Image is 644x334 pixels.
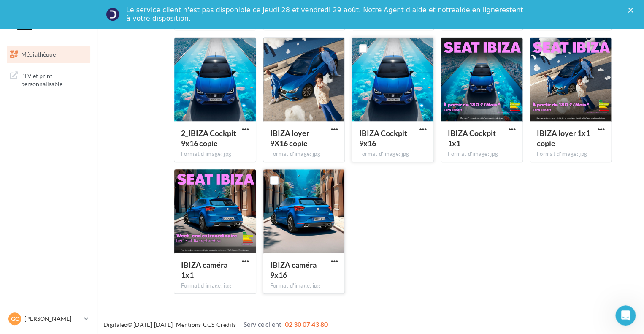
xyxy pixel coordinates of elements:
span: © [DATE]-[DATE] - - - [103,321,328,328]
span: PLV et print personnalisable [21,70,87,88]
span: IBIZA loyer 9X16 copie [270,128,309,148]
div: Format d'image: jpg [270,282,338,290]
span: 02 30 07 43 80 [285,320,328,328]
span: Service client [244,320,281,328]
span: IBIZA caméra 9x16 [270,260,317,280]
span: GC [11,315,19,323]
span: IBIZA loyer 1x1 copie [537,128,590,148]
span: 2_IBIZA Cockpit 9x16 copie [181,128,236,148]
div: Format d'image: jpg [537,150,605,158]
div: Format d'image: jpg [181,282,249,290]
div: Format d'image: jpg [448,150,516,158]
div: Format d'image: jpg [181,150,249,158]
div: Format d'image: jpg [270,150,338,158]
img: Profile image for Service-Client [106,8,119,21]
a: Mentions [176,321,201,328]
a: GC [PERSON_NAME] [7,311,90,327]
div: Format d'image: jpg [359,150,427,158]
span: IBIZA Cockpit 9x16 [359,128,407,148]
a: aide en ligne [455,6,499,14]
div: Fermer [628,8,636,13]
span: IBIZA Cockpit 1x1 [448,128,496,148]
span: IBIZA caméra 1x1 [181,260,227,280]
span: Médiathèque [21,51,56,58]
iframe: Intercom live chat [615,305,636,326]
div: Le service client n'est pas disponible ce jeudi 28 et vendredi 29 août. Notre Agent d'aide et not... [126,6,525,23]
p: [PERSON_NAME] [24,315,81,323]
a: CGS [203,321,214,328]
a: PLV et print personnalisable [5,67,92,92]
a: Médiathèque [5,46,92,63]
a: Digitaleo [103,321,127,328]
a: Crédits [216,321,236,328]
